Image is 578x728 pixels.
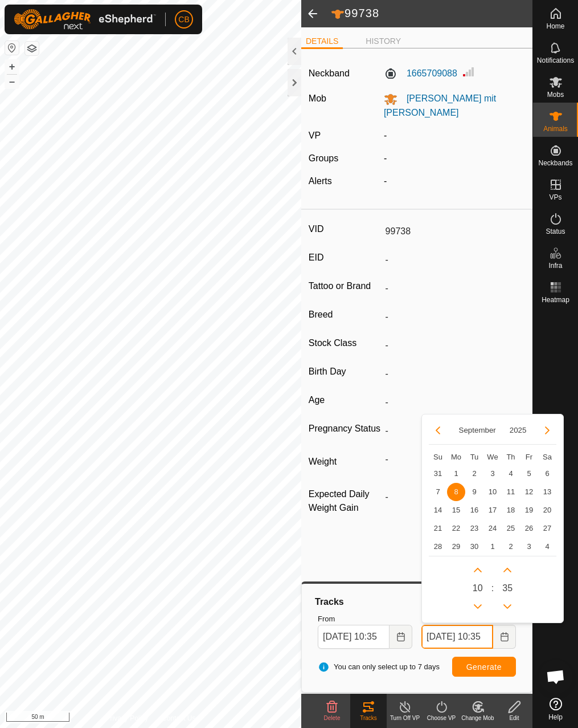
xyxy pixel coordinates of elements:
div: - [379,174,530,188]
div: Choose Date [421,414,564,624]
td: 11 [502,483,520,501]
button: Choose Date [390,625,412,649]
span: Heatmap [542,296,569,303]
p-button: Next Minute [498,561,516,579]
span: 8 [447,483,465,501]
td: 4 [538,538,556,556]
button: + [5,60,19,74]
label: Breed [309,307,381,322]
td: 10 [483,483,502,501]
td: 28 [429,538,447,556]
label: VID [309,222,381,237]
div: - [379,152,530,165]
button: Next Month [538,421,556,440]
td: 15 [447,501,465,519]
p-button: Previous Hour [469,597,487,616]
td: 24 [483,519,502,538]
td: 23 [465,519,483,538]
a: Contact Us [162,713,195,723]
td: 5 [520,465,538,483]
button: Reset Map [5,41,19,55]
button: Choose Date [493,625,516,649]
label: Expected Daily Weight Gain [309,487,381,515]
span: 4 [502,465,520,483]
button: Choose Month [454,424,501,437]
button: Choose Year [505,424,531,437]
label: Groups [309,153,338,163]
span: Neckbands [538,160,572,166]
p-button: Next Hour [469,561,487,579]
span: Status [546,228,565,235]
span: Sa [543,453,552,461]
span: Help [548,714,563,721]
span: 6 [538,465,556,483]
button: Previous Month [429,421,447,440]
label: Alerts [309,176,332,186]
span: : [491,581,494,595]
td: 26 [520,519,538,538]
label: Stock Class [309,336,381,351]
td: 3 [520,538,538,556]
td: 13 [538,483,556,501]
label: Tattoo or Brand [309,279,381,294]
span: 14 [429,501,447,519]
td: 19 [520,501,538,519]
span: Fr [526,453,532,461]
td: 21 [429,519,447,538]
td: 12 [520,483,538,501]
div: Change Mob [460,714,496,722]
td: 25 [502,519,520,538]
td: 9 [465,483,483,501]
li: HISTORY [361,35,405,47]
label: EID [309,250,381,265]
label: Neckband [309,67,350,80]
app-display-virtual-paddock-transition: - [384,131,387,140]
span: 17 [483,501,502,519]
span: 31 [429,465,447,483]
div: Tracks [313,595,520,609]
button: – [5,75,19,88]
span: You can only select up to 7 days [318,661,440,673]
span: Notifications [537,57,574,64]
span: Home [546,23,564,30]
div: Choose VP [423,714,460,722]
label: Birth Day [309,364,381,379]
td: 1 [483,538,502,556]
span: Generate [466,662,502,672]
label: Mob [309,93,326,103]
td: 16 [465,501,483,519]
td: 29 [447,538,465,556]
img: Gallagher Logo [14,9,156,30]
td: 18 [502,501,520,519]
h2: 99738 [331,6,532,21]
span: 1 [447,465,465,483]
td: 7 [429,483,447,501]
span: Animals [543,125,568,132]
li: DETAILS [301,35,343,49]
a: Privacy Policy [105,713,148,723]
td: 2 [465,465,483,483]
span: CB [178,14,189,26]
span: Tu [470,453,479,461]
td: 3 [483,465,502,483]
span: 10 [473,581,483,595]
button: Map Layers [25,42,39,55]
td: 27 [538,519,556,538]
span: Mo [451,453,461,461]
p-button: Previous Minute [498,597,516,616]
